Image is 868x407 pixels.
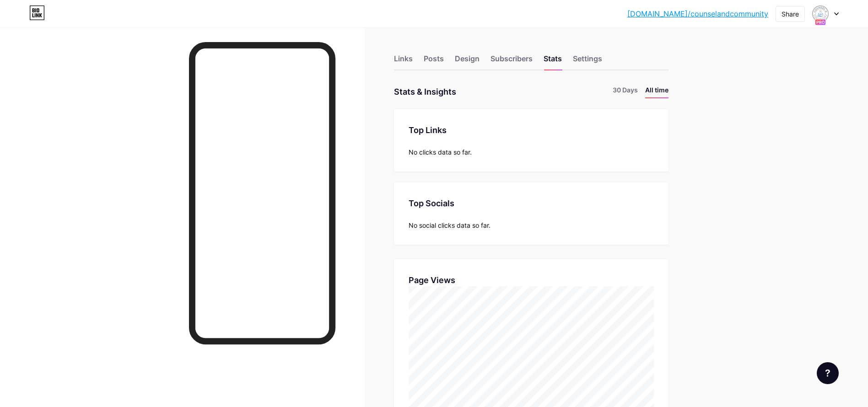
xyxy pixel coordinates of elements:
[394,85,456,98] div: Stats & Insights
[645,85,669,98] li: All time
[573,53,602,70] div: Settings
[544,53,562,70] div: Stats
[394,53,413,70] div: Links
[409,220,654,230] div: No social clicks data so far.
[409,124,654,136] div: Top Links
[782,9,799,19] div: Share
[409,197,654,209] div: Top Socials
[613,85,638,98] li: 30 Days
[491,53,533,70] div: Subscribers
[812,5,829,22] img: testingbilal
[627,8,768,19] a: [DOMAIN_NAME]/counselandcommunity
[409,147,654,157] div: No clicks data so far.
[409,274,654,286] div: Page Views
[455,53,480,70] div: Design
[424,53,444,70] div: Posts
